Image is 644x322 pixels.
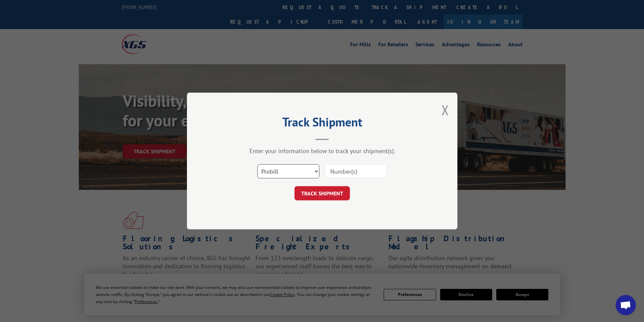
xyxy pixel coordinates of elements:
div: Enter your information below to track your shipment(s). [221,147,424,155]
button: Close modal [442,101,449,119]
a: Open chat [616,295,636,315]
button: TRACK SHIPMENT [294,186,350,200]
h2: Track Shipment [221,117,424,130]
input: Number(s) [325,164,387,178]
